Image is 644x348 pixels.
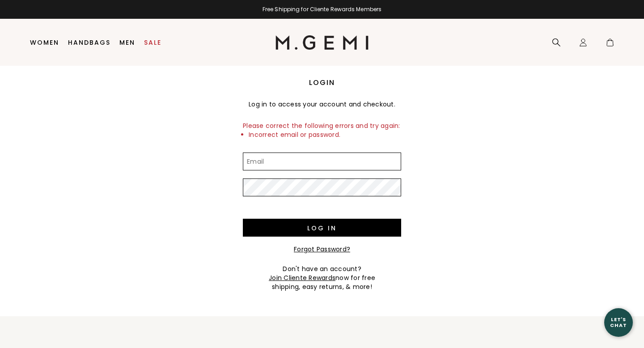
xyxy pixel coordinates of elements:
[249,130,401,139] li: Incorrect email or password.
[604,317,633,328] div: Let's Chat
[144,39,161,46] a: Sale
[243,93,401,116] div: Log in to access your account and checkout.
[243,219,401,237] input: Log in
[243,153,401,170] input: Email
[30,39,59,46] a: Women
[243,116,401,144] div: Please correct the following errors and try again:
[275,35,369,50] img: M.Gemi
[294,245,350,254] a: Forgot Password?
[119,39,135,46] a: Men
[68,39,110,46] a: Handbags
[269,273,335,282] a: Join Cliente Rewards
[243,77,401,88] h1: Login
[243,264,401,291] div: Don't have an account? now for free shipping, easy returns, & more!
